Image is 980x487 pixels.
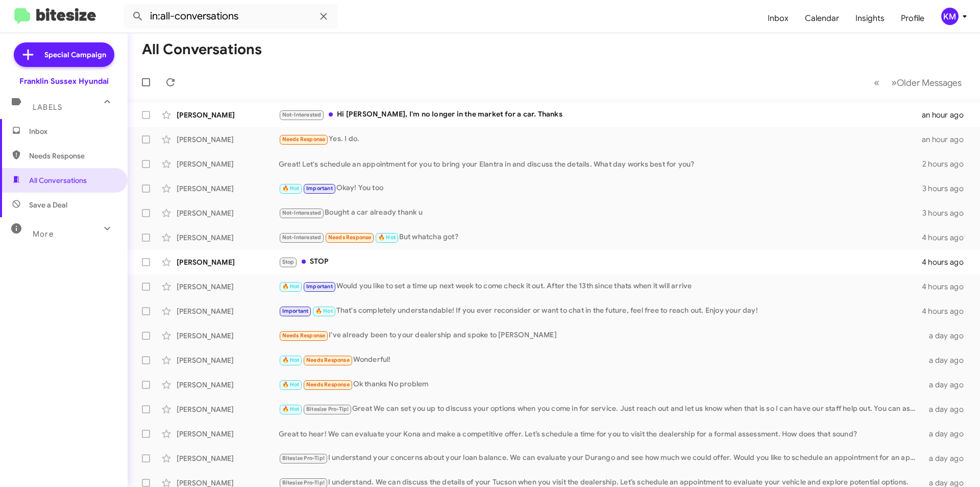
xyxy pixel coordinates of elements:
h1: All Conversations [142,41,262,58]
span: Important [306,185,333,192]
div: Hi [PERSON_NAME], I'm no longer in the market for a car. Thanks [279,109,922,121]
span: Needs Response [282,136,326,143]
a: Calendar [797,4,847,33]
div: [PERSON_NAME] [177,282,279,292]
div: a day ago [923,355,972,365]
div: [PERSON_NAME] [177,257,279,267]
div: KM [941,8,959,25]
span: Important [306,283,333,290]
button: Previous [868,72,886,93]
div: But whatcha got? [279,231,922,243]
button: KM [933,8,969,25]
div: 4 hours ago [922,257,972,267]
span: Needs Response [328,234,372,241]
div: [PERSON_NAME] [177,306,279,316]
div: [PERSON_NAME] [177,404,279,414]
div: Great We can set you up to discuss your options when you come in for service. Just reach out and ... [279,403,923,415]
div: 3 hours ago [922,183,972,194]
div: STOP [279,256,922,268]
div: [PERSON_NAME] [177,453,279,463]
div: a day ago [923,453,972,463]
a: Insights [847,4,893,33]
span: Bitesize Pro-Tip! [282,455,325,461]
span: Inbox [29,126,116,136]
div: a day ago [923,429,972,439]
div: 2 hours ago [922,159,972,169]
span: Not-Interested [282,111,322,118]
div: an hour ago [922,110,972,120]
span: Labels [33,103,62,112]
div: a day ago [923,331,972,341]
div: [PERSON_NAME] [177,159,279,169]
div: Bought a car already thank u [279,207,922,219]
span: Bitesize Pro-Tip! [282,479,325,486]
div: a day ago [923,380,972,390]
a: Profile [893,4,933,33]
div: Yes. I do. [279,133,922,145]
div: 4 hours ago [922,282,972,292]
div: [PERSON_NAME] [177,233,279,243]
span: » [891,76,897,89]
div: [PERSON_NAME] [177,331,279,341]
span: 🔥 Hot [282,185,300,192]
span: 🔥 Hot [378,234,396,241]
span: Stop [282,259,295,265]
span: Needs Response [306,357,350,363]
span: All Conversations [29,175,87,185]
span: 🔥 Hot [315,308,333,314]
div: [PERSON_NAME] [177,208,279,218]
nav: Page navigation example [868,72,968,93]
div: Ok thanks No problem [279,379,923,390]
span: 🔥 Hot [282,381,300,388]
span: More [33,229,54,239]
a: Special Campaign [14,42,114,67]
span: « [874,76,879,89]
div: a day ago [923,404,972,414]
div: I've already been to your dealership and spoke to [PERSON_NAME] [279,330,923,341]
span: Save a Deal [29,200,67,210]
div: That's completely understandable! If you ever reconsider or want to chat in the future, feel free... [279,305,922,317]
span: Needs Response [29,151,116,161]
div: 3 hours ago [922,208,972,218]
button: Next [885,72,968,93]
div: Would you like to set a time up next week to come check it out. After the 13th since thats when i... [279,281,922,292]
a: Inbox [759,4,797,33]
span: Not-Interested [282,234,322,241]
span: Needs Response [306,381,350,388]
div: [PERSON_NAME] [177,380,279,390]
div: [PERSON_NAME] [177,355,279,365]
span: Special Campaign [44,50,106,60]
span: Not-Interested [282,210,322,216]
div: I understand your concerns about your loan balance. We can evaluate your Durango and see how much... [279,452,923,464]
div: Okay! You too [279,182,922,194]
span: 🔥 Hot [282,357,300,363]
div: 4 hours ago [922,233,972,243]
div: Great to hear! We can evaluate your Kona and make a competitive offer. Let’s schedule a time for ... [279,429,923,439]
div: Great! Let's schedule an appointment for you to bring your Elantra in and discuss the details. Wh... [279,159,922,169]
div: [PERSON_NAME] [177,134,279,145]
span: Older Messages [897,77,962,88]
div: Wonderful! [279,354,923,366]
div: 4 hours ago [922,306,972,316]
div: Franklin Sussex Hyundai [19,76,109,86]
span: Needs Response [282,332,326,339]
div: an hour ago [922,134,972,145]
span: 🔥 Hot [282,283,300,290]
span: Bitesize Pro-Tip! [306,406,349,412]
div: [PERSON_NAME] [177,183,279,194]
div: [PERSON_NAME] [177,110,279,120]
input: Search [124,4,338,29]
span: Important [282,308,309,314]
span: 🔥 Hot [282,406,300,412]
div: [PERSON_NAME] [177,429,279,439]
